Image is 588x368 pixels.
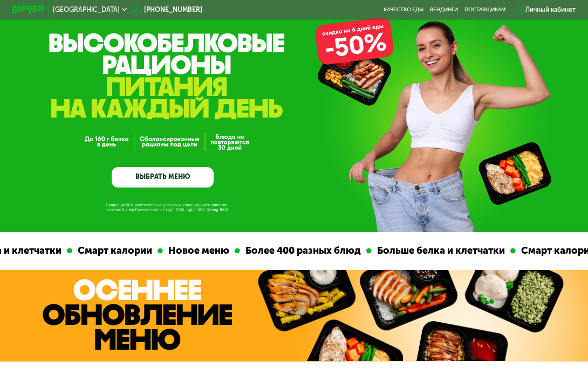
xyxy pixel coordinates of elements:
div: Личный кабинет [525,5,576,15]
span: [GEOGRAPHIC_DATA] [53,6,120,13]
div: Более 400 разных блюд [240,244,366,259]
a: Качество еды [384,6,423,13]
div: Новое меню [162,244,234,259]
div: поставщикам [464,6,505,13]
a: Вендинги [430,6,458,13]
a: ВЫБРАТЬ МЕНЮ [112,167,213,188]
a: [PHONE_NUMBER] [131,5,202,15]
div: Смарт калории [72,244,157,259]
div: Больше белка и клетчатки [371,244,510,259]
